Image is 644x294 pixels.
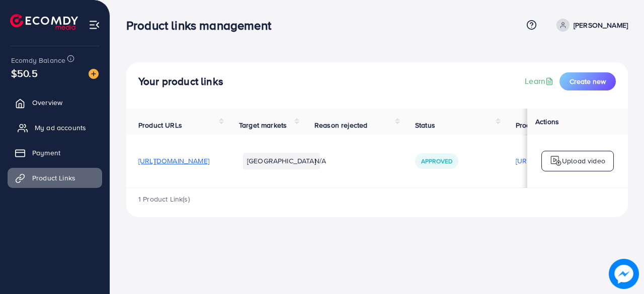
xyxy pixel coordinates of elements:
span: $50.5 [11,66,38,80]
span: Target markets [239,120,287,130]
span: Product Links [32,173,75,183]
span: Payment [32,148,60,158]
button: Create new [559,72,616,90]
p: [PERSON_NAME] [574,19,628,31]
span: Create new [570,76,606,86]
p: [URL][DOMAIN_NAME] [516,155,587,167]
span: Product video [516,120,560,130]
span: Approved [421,157,452,165]
span: Product URLs [138,120,182,130]
span: [URL][DOMAIN_NAME] [138,156,209,166]
span: Overview [32,97,62,108]
span: Reason rejected [314,120,367,130]
img: logo [10,14,78,30]
h4: Your product links [138,75,223,88]
a: [PERSON_NAME] [552,19,628,32]
a: Learn [525,75,555,87]
span: Ecomdy Balance [11,55,65,65]
img: logo [550,155,562,167]
img: menu [89,19,100,31]
span: My ad accounts [35,123,86,133]
span: Status [415,120,435,130]
a: Overview [8,92,102,113]
li: [GEOGRAPHIC_DATA] [243,153,320,169]
span: 1 Product Link(s) [138,194,190,204]
span: N/A [314,156,326,166]
h3: Product links management [126,18,279,33]
p: Upload video [562,155,605,167]
img: image [89,69,99,79]
img: image [609,259,639,289]
a: Product Links [8,168,102,188]
a: My ad accounts [8,118,102,138]
span: Actions [535,117,559,127]
a: Payment [8,143,102,163]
